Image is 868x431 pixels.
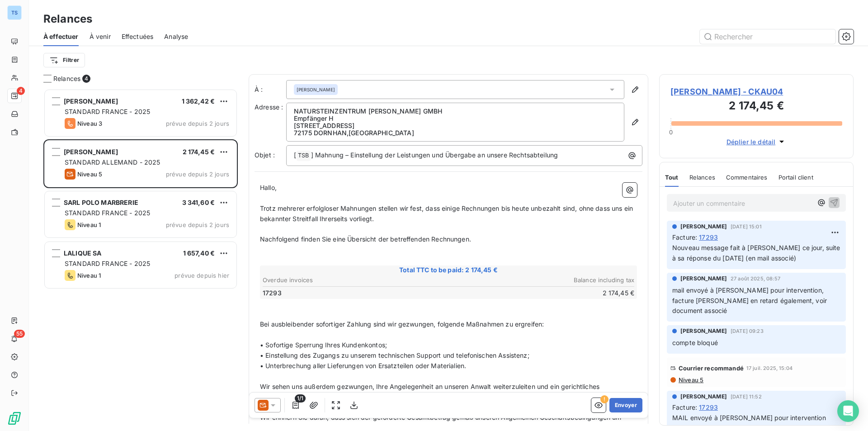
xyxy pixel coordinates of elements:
span: Courrier recommandé [679,365,744,372]
th: Balance including tax [449,275,635,285]
span: 17293 [263,289,282,298]
button: Envoyer [609,398,642,412]
h3: Relances [43,11,92,27]
div: grid [43,89,238,431]
span: compte bloqué [672,339,718,346]
span: Facture : [672,232,697,242]
p: NATURSTEINZENTRUM [PERSON_NAME] GMBH [294,108,617,115]
span: Bei ausbleibender sofortiger Zahlung sind wir gezwungen, folgende Maßnahmen zu ergreifen: [260,320,544,328]
span: 4 [82,75,90,83]
span: Facture : [672,403,697,412]
span: prévue depuis 2 jours [166,221,229,228]
span: 2 174,45 € [183,148,215,156]
input: Rechercher [700,29,835,44]
span: STANDARD FRANCE - 2025 [65,108,150,115]
span: Niveau 3 [77,120,102,127]
span: Niveau 1 [77,272,101,279]
span: Niveau 5 [678,376,703,384]
span: STANDARD FRANCE - 2025 [65,260,150,267]
span: Hallo, [260,184,277,191]
span: [PERSON_NAME] - CKAU04 [670,85,842,98]
span: LALIQUE SA [64,249,102,257]
span: Wir sehen uns außerdem gezwungen, Ihre Angelegenheit an unseren Anwalt weiterzuleiten und ein ger... [260,383,601,401]
div: TS [7,5,22,20]
span: À effectuer [43,32,79,41]
span: [DATE] 15:01 [731,224,762,229]
span: Effectuées [122,32,154,41]
span: À venir [90,32,111,41]
div: Open Intercom Messenger [837,400,859,422]
span: [DATE] 09:23 [731,328,764,334]
span: [PERSON_NAME] [680,275,727,283]
span: prévue depuis hier [175,272,229,279]
span: Déplier le détail [726,137,776,147]
span: Objet : [255,151,275,159]
span: Tout [665,174,679,181]
p: 72175 DORNHAN , [GEOGRAPHIC_DATA] [294,129,617,137]
span: Adresse : [255,103,283,111]
span: 17 juil. 2025, 15:04 [746,365,793,371]
span: 17293 [699,403,718,412]
span: 17293 [699,232,718,242]
label: À : [255,85,286,94]
span: • Einstellung des Zugangs zu unserem technischen Support und telefonischen Assistenz; [260,351,529,359]
span: Trotz mehrerer erfolgloser Mahnungen stellen wir fest, dass einige Rechnungen bis heute unbezahlt... [260,204,635,223]
span: prévue depuis 2 jours [166,120,229,127]
span: Niveau 5 [77,171,102,178]
button: Déplier le détail [724,137,789,147]
p: Empfänger H [294,115,617,122]
span: TSB [297,151,310,161]
span: • Unterbrechung aller Lieferungen von Ersatzteilen oder Materialien. [260,362,466,369]
span: [PERSON_NAME] [297,86,335,93]
span: Total TTC to be paid: 2 174,45 € [261,265,636,275]
span: Commentaires [726,174,768,181]
span: 1 657,40 € [183,249,215,257]
span: 4 [17,87,25,95]
button: Filtrer [43,53,85,67]
span: [PERSON_NAME] [64,97,118,105]
span: Nachfolgend finden Sie eine Übersicht der betreffenden Rechnungen. [260,235,471,243]
span: 27 août 2025, 08:57 [731,276,780,281]
span: Portail client [778,174,813,181]
span: mail envoyé à [PERSON_NAME] pour intervention, facture [PERSON_NAME] en retard également, voir do... [672,286,829,315]
span: 1/1 [295,394,306,403]
span: Relances [53,74,80,83]
th: Overdue invoices [262,275,448,285]
span: STANDARD ALLEMAND - 2025 [65,158,160,166]
span: Relances [689,174,715,181]
span: 55 [14,330,25,338]
span: Nouveau message fait à [PERSON_NAME] ce jour, suite à sa réponse du [DATE] (en mail associé) [672,244,842,262]
span: [DATE] 11:52 [731,394,762,399]
span: [PERSON_NAME] [680,393,727,401]
span: ] Mahnung – Einstellung der Leistungen und Übergabe an unsere Rechtsabteilung [311,151,558,159]
span: [ [294,151,296,159]
span: [PERSON_NAME] [64,148,118,156]
span: • Sofortige Sperrung Ihres Kundenkontos; [260,341,387,349]
span: 0 [669,128,673,136]
span: Analyse [164,32,188,41]
td: 2 174,45 € [449,288,635,298]
h3: 2 174,45 € [670,98,842,116]
span: Niveau 1 [77,221,101,228]
span: 3 341,60 € [182,199,215,206]
span: 1 362,42 € [182,97,215,105]
p: [STREET_ADDRESS] [294,122,617,129]
span: prévue depuis 2 jours [166,171,229,178]
img: Logo LeanPay [7,411,22,426]
span: STANDARD FRANCE - 2025 [65,209,150,217]
span: SARL POLO MARBRERIE [64,199,138,206]
span: [PERSON_NAME] [680,327,727,335]
span: [PERSON_NAME] [680,223,727,231]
